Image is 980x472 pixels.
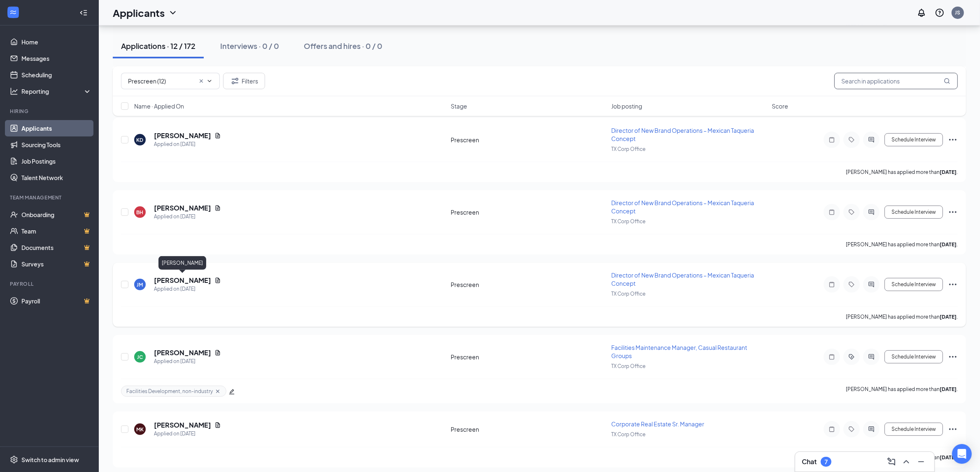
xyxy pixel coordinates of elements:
[21,169,92,186] a: Talent Network
[121,41,196,51] div: Applications · 12 / 172
[940,454,957,460] b: [DATE]
[128,76,195,86] input: All Stages
[611,199,754,215] span: Director of New Brand Operations – Mexican Taqueria Concept
[611,102,642,110] span: Job posting
[214,277,221,284] svg: Document
[887,457,896,467] svg: ComposeMessage
[198,78,205,84] svg: Cross
[158,256,206,270] div: [PERSON_NAME]
[154,357,221,366] div: Applied on [DATE]
[137,354,143,361] div: JC
[940,314,957,320] b: [DATE]
[802,457,817,466] h3: Chat
[137,281,143,288] div: JM
[451,136,606,144] div: Prescreen
[824,458,828,465] div: 7
[10,280,90,287] div: Payroll
[866,137,876,143] svg: ActiveChat
[885,455,898,468] button: ComposeMessage
[21,239,92,256] a: DocumentsCrown
[885,206,943,219] button: Schedule Interview
[154,421,211,430] h5: [PERSON_NAME]
[304,41,382,51] div: Offers and hires · 0 / 0
[827,137,837,143] svg: Note
[154,131,211,140] h5: [PERSON_NAME]
[206,78,213,84] svg: ChevronDown
[948,280,958,289] svg: Ellipses
[611,291,645,297] span: TX Corp Office
[214,422,221,428] svg: Document
[827,281,837,288] svg: Note
[772,102,788,110] span: Score
[451,208,606,216] div: Prescreen
[948,135,958,145] svg: Ellipses
[948,424,958,434] svg: Ellipses
[611,363,645,369] span: TX Corp Office
[21,87,92,95] div: Reporting
[847,137,857,143] svg: Tag
[113,6,165,20] h1: Applicants
[21,120,92,137] a: Applicants
[21,153,92,169] a: Job Postings
[10,456,18,464] svg: Settings
[901,457,911,467] svg: ChevronUp
[955,9,961,16] div: JS
[137,209,144,216] div: BH
[21,293,92,309] a: PayrollCrown
[900,455,913,468] button: ChevronUp
[940,386,957,392] b: [DATE]
[846,386,958,397] p: [PERSON_NAME] has applied more than .
[611,218,645,224] span: TX Corp Office
[21,206,92,223] a: OnboardingCrown
[885,423,943,436] button: Schedule Interview
[154,213,221,221] div: Applied on [DATE]
[827,426,837,433] svg: Note
[846,313,958,320] p: [PERSON_NAME] has applied more than .
[611,271,754,287] span: Director of New Brand Operations – Mexican Taqueria Concept
[846,241,958,248] p: [PERSON_NAME] has applied more than .
[134,102,184,110] span: Name · Applied On
[10,87,18,95] svg: Analysis
[154,140,221,148] div: Applied on [DATE]
[154,430,221,438] div: Applied on [DATE]
[154,348,211,357] h5: [PERSON_NAME]
[137,137,144,143] div: KD
[611,344,747,359] span: Facilities Maintenance Manager, Casual Restaurant Groups
[214,349,221,356] svg: Document
[940,169,957,175] b: [DATE]
[168,8,178,18] svg: ChevronDown
[223,73,265,89] button: Filter Filters
[214,388,221,395] svg: Cross
[136,426,144,433] div: MK
[834,73,958,89] input: Search in applications
[21,223,92,239] a: TeamCrown
[220,41,279,51] div: Interviews · 0 / 0
[944,78,950,84] svg: MagnifyingGlass
[611,420,704,428] span: Corporate Real Estate Sr. Manager
[214,132,221,139] svg: Document
[847,209,857,215] svg: Tag
[611,431,645,437] span: TX Corp Office
[21,50,92,67] a: Messages
[885,133,943,146] button: Schedule Interview
[866,281,876,288] svg: ActiveChat
[611,127,754,142] span: Director of New Brand Operations – Mexican Taqueria Concept
[948,207,958,217] svg: Ellipses
[827,354,837,360] svg: Note
[21,67,92,83] a: Scheduling
[885,278,943,291] button: Schedule Interview
[229,389,235,395] span: edit
[451,425,606,433] div: Prescreen
[230,76,240,86] svg: Filter
[154,285,221,293] div: Applied on [DATE]
[847,281,857,288] svg: Tag
[21,34,92,50] a: Home
[847,354,857,360] svg: ActiveTag
[827,209,837,215] svg: Note
[940,241,957,248] b: [DATE]
[79,9,88,17] svg: Collapse
[611,146,645,152] span: TX Corp Office
[451,280,606,289] div: Prescreen
[866,354,876,360] svg: ActiveChat
[866,426,876,433] svg: ActiveChat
